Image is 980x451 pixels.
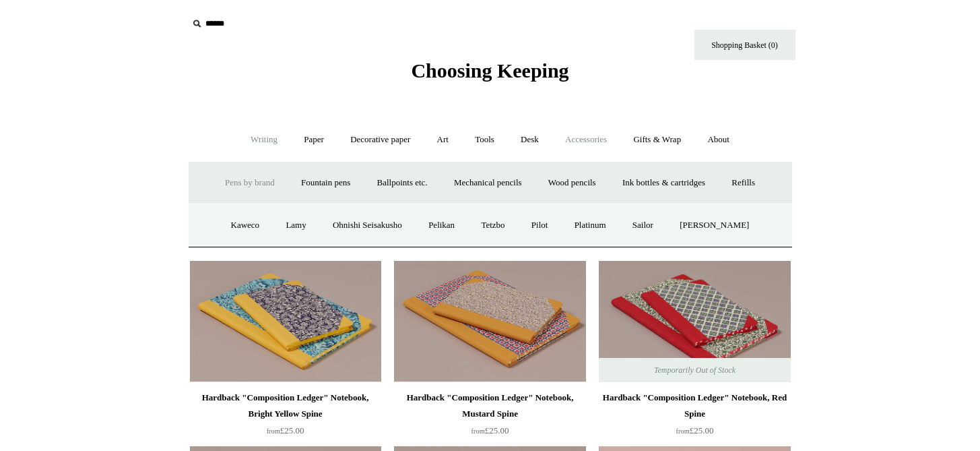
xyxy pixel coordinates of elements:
[463,122,507,158] a: Tools
[519,208,560,243] a: Pilot
[536,165,608,201] a: Wood pencils
[213,165,287,201] a: Pens by brand
[365,165,440,201] a: Ballpoints etc.
[425,122,461,158] a: Art
[273,208,318,243] a: Lamy
[469,208,517,243] a: Tetzbo
[599,390,790,445] a: Hardback "Composition Ledger" Notebook, Red Spine from£25.00
[719,165,767,201] a: Refills
[676,427,690,435] span: from
[676,425,714,435] span: £25.00
[397,390,582,422] div: Hardback "Composition Ledger" Notebook, Mustard Spine
[193,390,378,422] div: Hardback "Composition Ledger" Notebook, Bright Yellow Spine
[338,122,422,158] a: Decorative paper
[610,165,717,201] a: Ink bottles & cartridges
[267,425,304,435] span: £25.00
[190,261,381,382] a: Hardback "Composition Ledger" Notebook, Bright Yellow Spine Hardback "Composition Ledger" Noteboo...
[667,208,761,243] a: [PERSON_NAME]
[471,425,509,435] span: £25.00
[394,261,585,382] img: Hardback "Composition Ledger" Notebook, Mustard Spine
[553,122,619,158] a: Accessories
[599,261,790,382] img: Hardback "Composition Ledger" Notebook, Red Spine
[471,427,485,435] span: from
[267,427,280,435] span: from
[621,122,693,158] a: Gifts & Wrap
[695,122,742,158] a: About
[442,165,534,201] a: Mechanical pencils
[190,261,381,382] img: Hardback "Composition Ledger" Notebook, Bright Yellow Spine
[562,208,618,243] a: Platinum
[602,390,787,422] div: Hardback "Composition Ledger" Notebook, Red Spine
[219,208,272,243] a: Kaweco
[292,122,336,158] a: Paper
[394,261,585,382] a: Hardback "Composition Ledger" Notebook, Mustard Spine Hardback "Composition Ledger" Notebook, Mus...
[416,208,467,243] a: Pelikan
[641,358,749,382] span: Temporarily Out of Stock
[411,70,568,80] a: Choosing Keeping
[411,59,568,82] span: Choosing Keeping
[238,122,290,158] a: Writing
[599,261,790,382] a: Hardback "Composition Ledger" Notebook, Red Spine Hardback "Composition Ledger" Notebook, Red Spi...
[694,30,795,60] a: Shopping Basket (0)
[289,165,362,201] a: Fountain pens
[509,122,551,158] a: Desk
[190,390,381,445] a: Hardback "Composition Ledger" Notebook, Bright Yellow Spine from£25.00
[620,208,665,243] a: Sailor
[321,208,414,243] a: Ohnishi Seisakusho
[394,390,585,445] a: Hardback "Composition Ledger" Notebook, Mustard Spine from£25.00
